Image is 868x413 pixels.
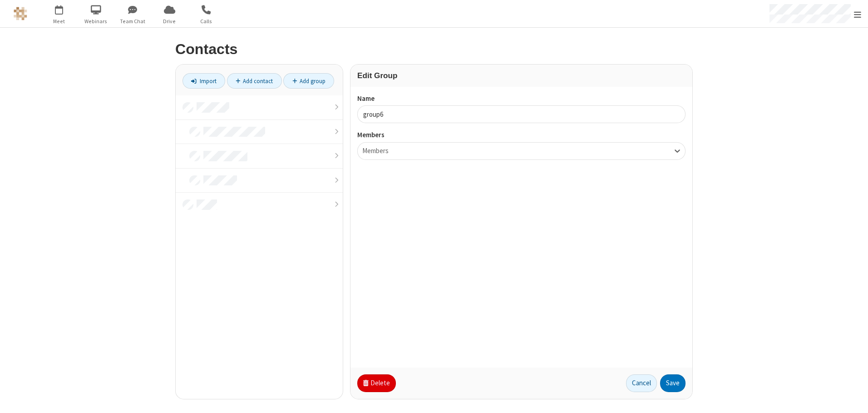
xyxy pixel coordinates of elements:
[660,374,686,393] button: Save
[357,374,396,393] button: Delete
[357,94,686,104] label: Name
[182,73,225,89] a: Import
[626,374,657,393] a: Cancel
[283,73,334,89] a: Add group
[153,17,187,25] span: Drive
[189,17,223,25] span: Calls
[79,17,113,25] span: Webinars
[357,71,686,80] h3: Edit Group
[14,7,27,20] img: QA Selenium DO NOT DELETE OR CHANGE
[357,130,686,140] label: Members
[42,17,76,25] span: Meet
[227,73,282,89] a: Add contact
[357,105,686,123] input: Name
[116,17,150,25] span: Team Chat
[175,41,693,57] h2: Contacts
